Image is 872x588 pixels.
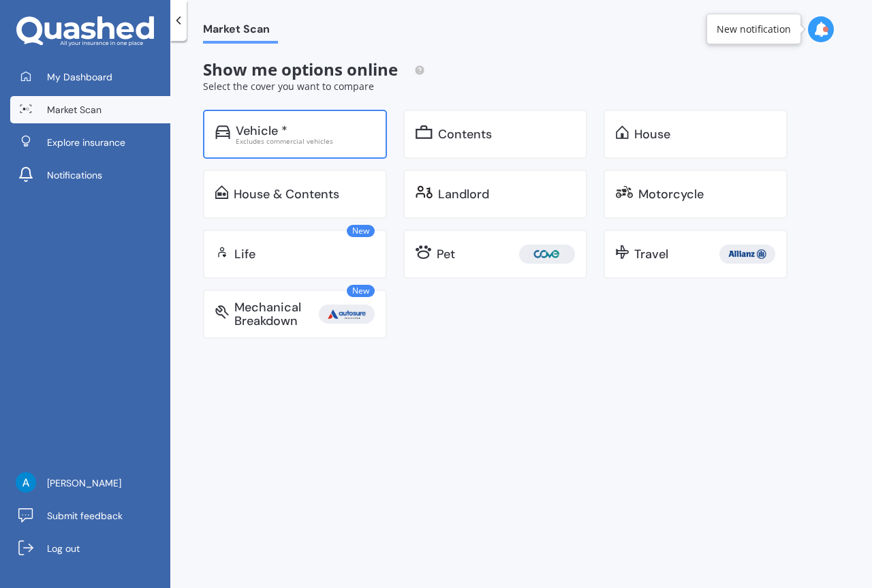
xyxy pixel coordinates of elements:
div: House & Contents [234,187,339,201]
span: Explore insurance [47,136,125,149]
img: ACg8ocLeJw22X9O4PlK4IHo5Wyzb6Sx5q0p2AkmnWC_PSyJEi-ct0w=s96-c [16,472,36,493]
div: Excludes commercial vehicles [236,138,375,144]
img: travel.bdda8d6aa9c3f12c5fe2.svg [616,245,629,259]
span: New [347,225,375,237]
span: Select the cover you want to compare [203,80,374,93]
a: Log out [10,535,170,562]
a: Explore insurance [10,129,170,156]
div: Contents [438,127,492,141]
a: Submit feedback [10,502,170,529]
span: Show me options online [203,58,425,80]
img: landlord.470ea2398dcb263567d0.svg [416,185,433,199]
div: New notification [717,22,791,36]
span: Market Scan [203,22,278,41]
a: Notifications [10,161,170,189]
img: motorbike.c49f395e5a6966510904.svg [616,185,633,199]
div: Pet [437,247,455,261]
div: Travel [634,247,668,261]
div: Motorcycle [638,187,704,201]
span: Log out [47,542,80,555]
span: My Dashboard [47,70,112,84]
a: Market Scan [10,96,170,123]
span: New [347,285,375,297]
img: Autosure.webp [322,305,372,324]
div: House [634,127,670,141]
div: Vehicle * [236,124,287,138]
a: [PERSON_NAME] [10,469,170,497]
img: pet.71f96884985775575a0d.svg [416,245,431,259]
img: home-and-contents.b802091223b8502ef2dd.svg [215,185,228,199]
img: Allianz.webp [722,245,773,264]
span: Submit feedback [47,509,123,523]
div: Mechanical Breakdown [234,300,319,328]
img: Cove.webp [522,245,572,264]
div: Landlord [438,187,489,201]
img: car.f15378c7a67c060ca3f3.svg [215,125,230,139]
span: Notifications [47,168,102,182]
div: Life [234,247,255,261]
span: [PERSON_NAME] [47,476,121,490]
img: life.f720d6a2d7cdcd3ad642.svg [215,245,229,259]
img: home.91c183c226a05b4dc763.svg [616,125,629,139]
span: Market Scan [47,103,102,117]
img: mbi.6615ef239df2212c2848.svg [215,305,229,319]
a: My Dashboard [10,63,170,91]
img: content.01f40a52572271636b6f.svg [416,125,433,139]
a: Pet [403,230,587,279]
